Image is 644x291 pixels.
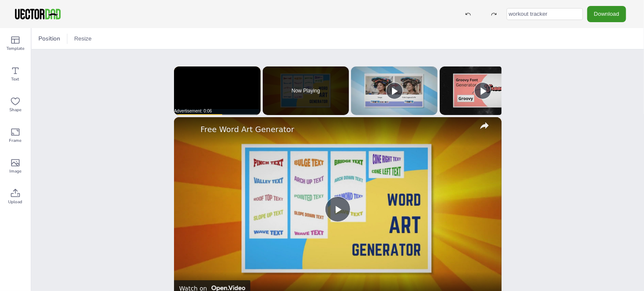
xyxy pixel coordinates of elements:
a: channel logo [179,122,196,139]
input: template name [507,8,583,20]
iframe: Advertisement [174,66,261,115]
a: Free Word Art Generator [200,125,473,134]
span: Upload [9,199,23,205]
div: Video Player [174,66,261,115]
span: Now Playing [292,88,320,93]
div: Advertisement: 0:06 [174,109,261,113]
button: Play Video [325,196,351,222]
img: VectorDad-1.png [14,8,62,20]
button: Resize [71,32,95,46]
span: Frame [9,137,22,144]
span: Image [9,168,21,175]
button: Play [386,82,403,99]
span: Template [6,45,24,52]
button: Play [474,82,491,99]
span: Shape [9,107,21,113]
button: share [477,118,492,133]
button: Download [587,6,626,22]
span: Position [37,35,62,43]
span: Text [12,76,20,83]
